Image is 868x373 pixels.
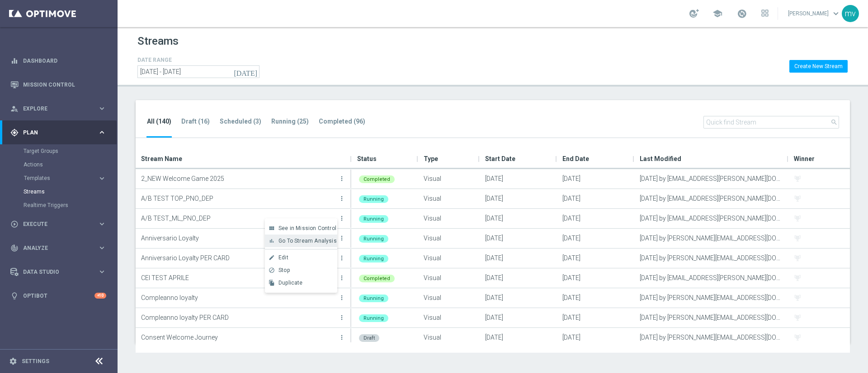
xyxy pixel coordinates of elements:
div: Plan [10,129,98,137]
p: Anniversario Loyalty [141,231,336,245]
i: gps_fixed [10,129,19,137]
div: Dashboard [10,49,106,73]
div: [DATE] [557,288,634,308]
div: [DATE] [480,229,557,248]
i: keyboard_arrow_right [98,220,106,228]
div: Optibot [10,284,106,308]
i: block [269,267,275,273]
i: view_module [269,225,275,231]
div: [DATE] [480,328,557,347]
a: Realtime Triggers [24,202,94,209]
i: more_vert [338,294,345,301]
div: Visual [418,328,480,347]
i: more_vert [338,175,345,182]
div: [DATE] [557,249,634,268]
div: [DATE] [480,288,557,308]
button: more_vert [337,170,346,188]
button: play_circle_outline Execute keyboard_arrow_right [10,221,107,228]
tab-header: Draft (16) [181,118,210,125]
div: [DATE] [480,189,557,208]
button: bar_chart Go To Stream Analysis [265,235,337,247]
div: Visual [418,268,480,288]
i: keyboard_arrow_right [98,267,106,276]
button: view_module See in Mission Control [265,222,337,235]
p: 2_NEW Welcome Game 2025 [141,172,336,185]
span: Explore [23,106,98,111]
button: more_vert [337,249,346,267]
p: Compleanno loyalty PER CARD [141,311,336,324]
span: Execute [23,221,98,227]
div: Data Studio [10,268,98,276]
span: Edit [278,254,288,261]
div: Realtime Triggers [24,198,117,212]
input: Quick find Stream [703,116,839,129]
button: more_vert [337,229,346,247]
div: Running [359,255,388,262]
div: Templates [24,171,117,185]
span: Stream Name [141,150,182,168]
div: [DATE] by [EMAIL_ADDRESS][PERSON_NAME][DOMAIN_NAME] [634,189,788,208]
button: more_vert [337,189,346,207]
div: Visual [418,288,480,308]
div: [DATE] by [EMAIL_ADDRESS][PERSON_NAME][DOMAIN_NAME] [634,209,788,228]
i: create [269,254,275,261]
div: Running [359,295,388,302]
div: Streams [24,185,117,198]
div: Mission Control [10,81,107,88]
a: Mission Control [23,73,106,97]
span: Templates [24,175,89,181]
i: play_circle_outline [10,220,19,228]
span: Duplicate [278,280,303,286]
button: block Stop [265,264,337,276]
span: Data Studio [23,269,98,275]
button: create Edit [265,251,337,264]
div: [DATE] by [EMAIL_ADDRESS][PERSON_NAME][DOMAIN_NAME] [634,268,788,288]
i: keyboard_arrow_right [98,128,106,137]
tab-header: Scheduled (3) [220,118,261,125]
div: Visual [418,308,480,327]
button: more_vert [337,289,346,307]
tab-header: Running (25) [271,118,309,125]
button: gps_fixed Plan keyboard_arrow_right [10,129,107,136]
div: [DATE] [480,249,557,268]
div: [DATE] by [EMAIL_ADDRESS][PERSON_NAME][DOMAIN_NAME] [634,169,788,189]
div: Analyze [10,244,98,252]
div: mv [842,5,859,22]
a: Dashboard [23,49,106,73]
div: [DATE] [557,328,634,347]
div: Visual [418,169,480,189]
span: Type [424,150,438,168]
i: more_vert [338,254,345,262]
button: track_changes Analyze keyboard_arrow_right [10,244,107,252]
i: equalizer [10,57,19,65]
div: [DATE] [480,169,557,189]
span: Analyze [23,245,98,251]
a: Target Groups [24,147,94,155]
a: Settings [22,359,49,364]
a: Actions [24,161,94,168]
div: [DATE] [557,209,634,228]
div: equalizer Dashboard [10,57,107,64]
div: Running [359,195,388,203]
span: Status [357,150,377,168]
div: [DATE] by [PERSON_NAME][EMAIL_ADDRESS][DOMAIN_NAME] [634,229,788,248]
button: Create New Stream [789,60,848,73]
span: Stop [278,267,290,273]
button: more_vert [337,309,346,327]
div: Explore [10,105,98,113]
span: keyboard_arrow_down [831,9,841,18]
button: more_vert [337,328,346,346]
div: Draft [359,334,379,342]
a: Streams [24,188,94,195]
span: See in Mission Control [278,225,336,231]
i: lightbulb [10,292,19,300]
div: Data Studio keyboard_arrow_right [10,268,107,276]
p: A/B TEST_ML_PNO_DEP [141,212,336,225]
div: person_search Explore keyboard_arrow_right [10,105,107,112]
i: bar_chart [269,238,275,244]
div: Completed [359,175,395,183]
i: more_vert [338,215,345,222]
div: Visual [418,209,480,228]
